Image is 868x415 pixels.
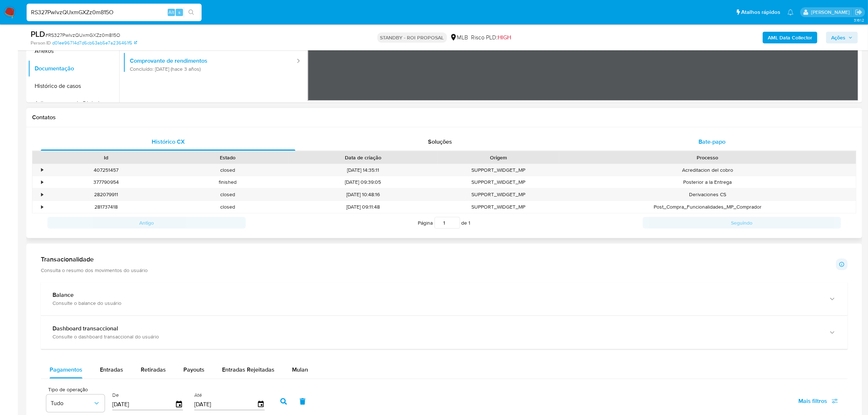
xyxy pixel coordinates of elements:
div: Id [50,154,161,161]
button: search-icon [184,7,199,18]
span: Ações [831,32,845,43]
div: • [41,203,43,210]
button: AML Data Collector [763,32,817,43]
div: SUPPORT_WIDGET_MP [438,176,559,188]
div: [DATE] 09:11:48 [288,201,438,213]
span: 3.161.2 [854,17,864,23]
div: Origem [443,154,554,161]
b: Person ID [31,40,51,46]
div: SUPPORT_WIDGET_MP [438,164,559,176]
div: SUPPORT_WIDGET_MP [438,189,559,201]
div: • [41,191,43,198]
div: 407251457 [45,164,167,176]
span: 1 [469,219,471,226]
span: Soluções [428,137,452,146]
div: Data de criação [293,154,433,161]
span: Atalhos rápidos [741,8,780,16]
div: Derivaciones CS [559,189,856,201]
div: Processo [564,154,851,161]
div: 282079911 [45,189,167,201]
button: Ações [826,32,858,43]
h1: Contatos [32,114,856,121]
input: Pesquise usuários ou casos... [27,8,202,17]
div: closed [167,201,288,213]
a: d01ee96714d7d6cb63ab5e7a236461f5 [52,40,137,46]
button: Adiantamentos de Dinheiro [28,95,119,112]
button: Documentação [28,60,119,77]
div: Acreditacion del cobro [559,164,856,176]
button: Histórico de casos [28,77,119,95]
div: Posterior a la Entrega [559,176,856,188]
div: closed [167,164,288,176]
div: • [41,167,43,174]
span: Bate-papo [698,137,725,146]
button: Antigo [47,217,246,229]
b: PLD [31,28,45,40]
div: [DATE] 14:35:11 [288,164,438,176]
div: SUPPORT_WIDGET_MP [438,201,559,213]
span: Histórico CX [152,137,185,146]
div: closed [167,189,288,201]
a: Sair [855,8,863,16]
div: finished [167,176,288,188]
p: STANDBY - ROI PROPOSAL [377,32,447,43]
div: 377790954 [45,176,167,188]
button: Anexos [28,42,119,60]
div: [DATE] 09:39:05 [288,176,438,188]
span: Risco PLD: [471,34,511,42]
a: Notificações [787,9,794,15]
div: Post_Compra_Funcionalidades_MP_Comprador [559,201,856,213]
div: 281737418 [45,201,167,213]
span: Página de [418,217,471,229]
span: HIGH [498,33,511,42]
span: Alt [168,9,174,16]
button: Seguindo [643,217,841,229]
div: Estado [172,154,283,161]
div: MLB [450,34,468,42]
div: [DATE] 10:48:16 [288,189,438,201]
b: AML Data Collector [768,32,812,43]
p: emerson.gomes@mercadopago.com.br [811,9,852,16]
div: • [41,179,43,186]
span: s [178,9,180,16]
span: # RS327PwlvzQUxmGXZz0m815O [45,31,120,39]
